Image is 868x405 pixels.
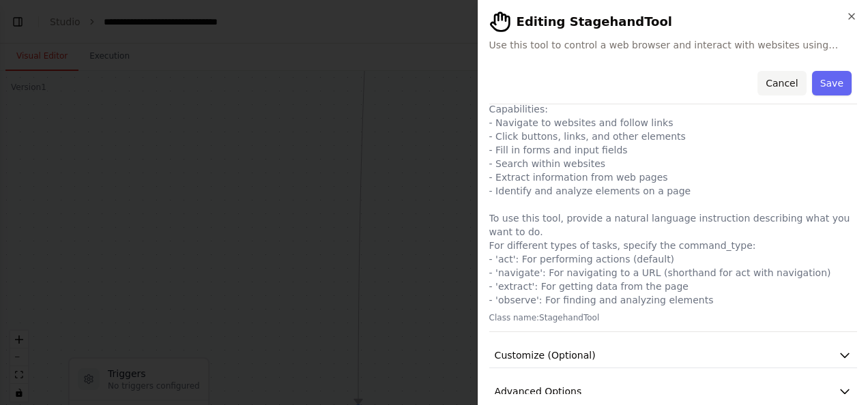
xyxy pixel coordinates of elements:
p: Use this tool to control a web browser and interact with websites using natural language. Capabil... [489,61,857,307]
h2: Editing StagehandTool [489,11,857,33]
span: Customize (Optional) [495,348,596,362]
button: Advanced Options [489,379,857,404]
p: Class name: StagehandTool [489,312,857,323]
button: Customize (Optional) [489,343,857,368]
span: Use this tool to control a web browser and interact with websites using natural language. Capabil... [489,38,857,52]
button: Cancel [757,71,806,95]
span: Advanced Options [495,385,582,398]
img: StagehandTool [489,11,511,33]
button: Save [812,71,852,95]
